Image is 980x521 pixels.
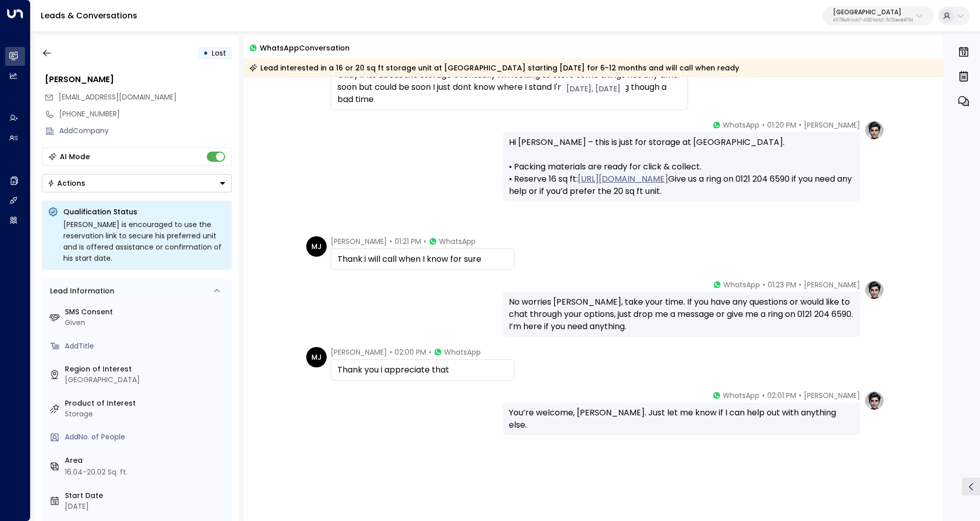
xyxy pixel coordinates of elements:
[723,390,759,401] span: WhatsApp
[331,347,387,357] span: [PERSON_NAME]
[723,280,760,290] span: WhatsApp
[823,6,934,26] button: [GEOGRAPHIC_DATA]4f1736e9-ccb7-4332-bcb2-7b72aeab8734
[65,455,228,466] label: Area
[799,120,801,130] span: •
[59,126,232,136] div: AddCompany
[389,236,392,246] span: •
[41,10,137,21] a: Leads & Conversations
[439,236,476,246] span: WhatsApp
[389,347,392,357] span: •
[864,120,885,140] img: profile-logo.png
[864,280,885,300] img: profile-logo.png
[444,347,481,357] span: WhatsApp
[65,467,128,478] div: 16.04-20.02 Sq. ft.
[60,152,90,162] div: AI Mode
[395,236,421,246] span: 01:21 PM
[767,390,796,401] span: 02:01 PM
[65,398,228,409] label: Product of Interest
[65,364,228,375] label: Region of Interest
[47,179,85,188] div: Actions
[331,236,387,246] span: [PERSON_NAME]
[723,120,759,130] span: WhatsApp
[509,407,854,431] div: You’re welcome, [PERSON_NAME]. Just let me know if I can help out with anything else.
[212,48,226,58] span: Lost
[804,390,860,401] span: [PERSON_NAME]
[65,341,228,352] div: AddTitle
[337,253,508,265] div: Thank i will call when I know for sure
[864,390,885,411] img: profile-logo.png
[249,63,739,73] div: Lead interested in a 16 or 20 sq ft storage unit at [GEOGRAPHIC_DATA] starting [DATE] for 6-12 mo...
[59,109,232,119] div: [PHONE_NUMBER]
[59,92,177,103] span: martinjenns3427@gmail.com
[63,219,226,264] div: [PERSON_NAME] is encouraged to use the reservation link to secure his preferred unit and is offer...
[578,173,668,185] a: [URL][DOMAIN_NAME]
[63,207,226,217] p: Qualification Status
[45,73,232,86] div: [PERSON_NAME]
[429,347,431,357] span: •
[833,9,913,15] p: [GEOGRAPHIC_DATA]
[768,280,796,290] span: 01:23 PM
[65,317,228,328] div: Given
[260,42,350,54] span: WhatsApp Conversation
[65,409,228,419] div: Storage
[337,364,508,376] div: Thank you i appreciate that
[42,174,232,192] button: Actions
[799,390,801,401] span: •
[833,18,913,22] p: 4f1736e9-ccb7-4332-bcb2-7b72aeab8734
[762,120,765,130] span: •
[804,280,860,290] span: [PERSON_NAME]
[42,174,232,192] div: Button group with a nested menu
[65,375,228,385] div: [GEOGRAPHIC_DATA]
[561,82,626,95] div: [DATE], [DATE]
[59,92,177,102] span: [EMAIL_ADDRESS][DOMAIN_NAME]
[767,120,796,130] span: 01:20 PM
[65,490,228,501] label: Start Date
[65,307,228,317] label: SMS Consent
[424,236,426,246] span: •
[65,432,228,442] div: AddNo. of People
[46,286,114,296] div: Lead Information
[395,347,426,357] span: 02:00 PM
[804,120,860,130] span: [PERSON_NAME]
[509,296,854,333] div: No worries [PERSON_NAME], take your time. If you have any questions or would like to chat through...
[306,236,327,257] div: MJ
[763,280,765,290] span: •
[65,501,228,512] div: [DATE]
[203,44,208,62] div: •
[509,136,854,197] div: Hi [PERSON_NAME] – this is just for storage at [GEOGRAPHIC_DATA]. • Packing materials are ready f...
[306,347,327,367] div: MJ
[762,390,765,401] span: •
[799,280,801,290] span: •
